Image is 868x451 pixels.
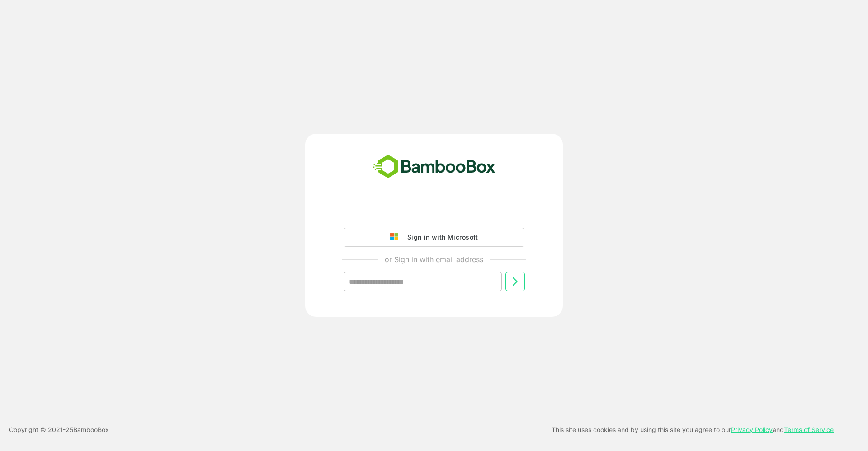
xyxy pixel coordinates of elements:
button: Sign in with Microsoft [344,228,524,247]
img: bamboobox [368,152,500,182]
p: Copyright © 2021- 25 BambooBox [9,424,109,435]
a: Privacy Policy [731,426,773,433]
iframe: Sign in with Google Button [339,202,529,222]
div: Sign in with Microsoft [403,231,478,243]
a: Terms of Service [784,426,834,433]
img: google [390,233,403,241]
p: or Sign in with email address [385,254,483,265]
p: This site uses cookies and by using this site you agree to our and [552,424,834,435]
